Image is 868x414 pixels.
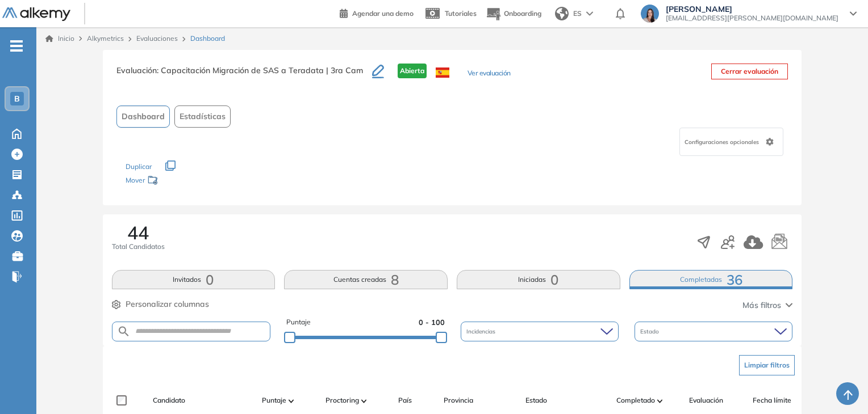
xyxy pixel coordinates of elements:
img: arrow [586,11,593,16]
button: Completadas36 [629,270,793,289]
img: ESP [436,67,449,78]
img: [missing "en.ARROW_ALT" translation] [657,399,663,403]
span: Abierta [398,64,427,78]
img: world [555,7,569,20]
button: Cuentas creadas8 [284,270,448,289]
span: Estadísticas [180,111,226,122]
img: [missing "en.ARROW_ALT" translation] [361,399,367,403]
span: 44 [127,223,149,242]
h3: Evaluación [116,64,372,87]
span: [EMAIL_ADDRESS][PERSON_NAME][DOMAIN_NAME] [666,14,838,23]
span: Dashboard [122,111,165,122]
div: Widget de chat [664,283,868,414]
span: País [398,395,412,405]
span: Agendar una demo [352,9,414,18]
span: Duplicar [126,162,152,171]
div: Incidencias [461,322,619,341]
span: 0 - 100 [419,317,445,328]
i: - [10,45,23,47]
span: : Capacitación Migración de SAS a Teradata | 3ra Cam [157,65,363,75]
button: Dashboard [116,105,170,128]
span: Completado [616,395,655,405]
span: Proctoring [325,395,359,405]
span: Puntaje [262,395,286,405]
button: Onboarding [486,2,541,26]
div: Configuraciones opcionales [679,128,783,156]
img: Logo [2,7,70,22]
button: Ver evaluación [468,68,511,80]
span: ES [573,9,582,19]
iframe: Chat Widget [664,283,868,414]
button: Invitados0 [112,270,276,289]
span: Puntaje [286,317,311,328]
span: Onboarding [504,9,541,18]
span: B [14,94,20,103]
span: Estado [525,395,547,405]
span: Total Candidatos [112,242,165,252]
span: Configuraciones opcionales [685,138,761,146]
span: Incidencias [466,327,498,336]
button: Estadísticas [174,105,231,128]
a: Agendar una demo [340,6,414,19]
span: [PERSON_NAME] [666,5,838,14]
img: [missing "en.ARROW_ALT" translation] [289,399,294,403]
span: Tutoriales [445,9,477,18]
span: Alkymetrics [87,34,124,43]
span: Estado [640,327,661,336]
div: Mover [126,171,239,192]
span: Dashboard [190,33,225,44]
a: Inicio [45,33,74,44]
a: Evaluaciones [136,34,178,43]
button: Personalizar columnas [112,298,209,310]
button: Cerrar evaluación [711,64,788,79]
span: Candidato [153,395,185,405]
div: Estado [635,322,792,341]
img: SEARCH_ALT [117,324,131,339]
span: Personalizar columnas [126,298,209,310]
button: Iniciadas0 [457,270,620,289]
span: Provincia [444,395,473,405]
